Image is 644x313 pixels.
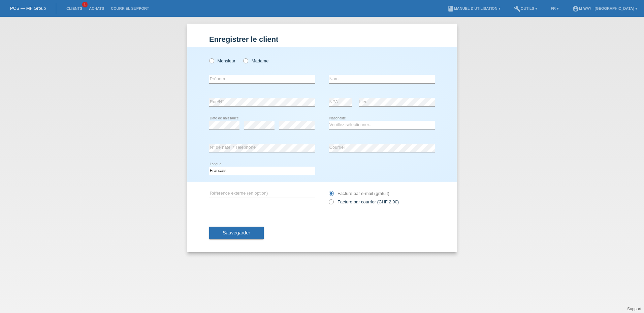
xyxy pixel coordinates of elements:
[243,58,268,63] label: Madame
[82,2,88,7] span: 1
[572,5,579,12] i: account_circle
[547,6,562,10] a: FR ▾
[329,199,399,204] label: Facture par courrier (CHF 2.90)
[209,58,214,63] input: Monsieur
[514,5,521,12] i: build
[209,227,264,239] button: Sauvegarder
[627,307,641,311] a: Support
[209,58,235,63] label: Monsieur
[444,6,504,10] a: bookManuel d’utilisation ▾
[86,6,107,10] a: Achats
[63,6,86,10] a: Clients
[209,35,435,44] h1: Enregistrer le client
[511,6,541,10] a: buildOutils ▾
[447,5,454,12] i: book
[10,6,46,11] a: POS — MF Group
[223,230,250,235] span: Sauvegarder
[329,191,333,199] input: Facture par e-mail (gratuit)
[329,191,389,196] label: Facture par e-mail (gratuit)
[107,6,152,10] a: Courriel Support
[569,6,641,10] a: account_circlem-way - [GEOGRAPHIC_DATA] ▾
[329,199,333,208] input: Facture par courrier (CHF 2.90)
[243,58,248,63] input: Madame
